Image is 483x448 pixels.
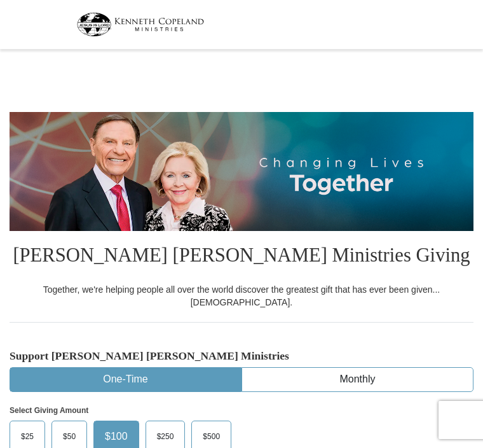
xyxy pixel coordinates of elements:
[10,368,241,391] button: One-Time
[15,427,40,446] span: $25
[196,427,226,446] span: $500
[10,349,473,363] h5: Support [PERSON_NAME] [PERSON_NAME] Ministries
[10,283,473,309] div: Together, we're helping people all over the world discover the greatest gift that has ever been g...
[242,368,473,391] button: Monthly
[10,406,88,415] strong: Select Giving Amount
[10,231,473,283] h1: [PERSON_NAME] [PERSON_NAME] Ministries Giving
[77,13,204,36] img: kcm-header-logo.svg
[99,427,134,446] span: $100
[57,427,82,446] span: $50
[151,427,180,446] span: $250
